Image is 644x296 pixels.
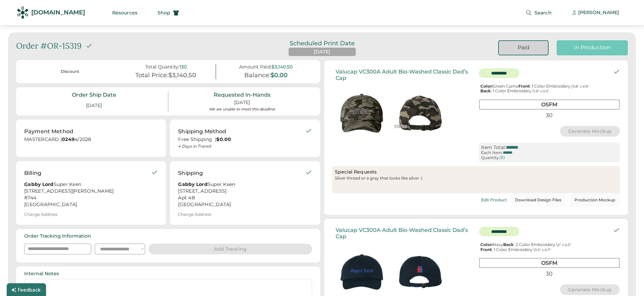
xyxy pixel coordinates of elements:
div: Each Item: [481,150,503,155]
div: Billing [24,169,41,177]
strong: $0.00 [216,136,231,142]
div: 130 [179,64,187,70]
img: Rendered Logo - Screens [17,7,29,18]
font: 1.9" x 0.5" [534,89,549,93]
div: Shipping [178,169,203,177]
div: OSFM [479,258,619,268]
span: Shop [158,10,170,15]
div: 30 [479,111,619,120]
div: [PERSON_NAME] [578,9,619,16]
div: Silver thread or a gray that looks like silver :) [335,176,617,191]
button: Production Mockup [569,193,620,207]
div: Order #OR-15319 [16,40,82,52]
div: Payment Method [24,128,73,136]
span: Search [534,10,552,15]
div: Requested In-Hands [214,91,270,99]
strong: Back [480,88,491,93]
button: Download Design Files [511,193,565,207]
div: [DATE] [234,99,250,106]
div: Change Address [178,212,211,217]
div: We are unable to meet this deadline [209,107,275,111]
div: Paid [507,44,540,51]
strong: 0249 [62,136,75,142]
div: 30 [479,269,619,278]
button: Add Tracking [148,244,312,254]
div: Valucap VC300A Adult Bio-Washed Classic Dad’s Cap [336,68,473,81]
strong: Gabby Lord [24,181,54,187]
div: In Production [565,44,620,51]
div: Total Quantity: [145,64,179,70]
div: OSFM [479,100,619,109]
div: [DATE] [78,100,110,112]
div: Internal Notes [24,270,59,277]
div: [DATE] [314,49,330,55]
div: Green Camo : 1 Color Embroidery | : 1 Color Embroidery | [479,84,620,94]
font: 2" x 0.5" [558,243,571,247]
div: Shipping Method [178,128,226,136]
div: Free Shipping | [178,136,305,143]
img: generate-image [391,84,450,143]
iframe: Front Chat [612,266,641,295]
div: Change Address [24,212,57,217]
div: Super Keen [STREET_ADDRESS] Apt 4B [GEOGRAPHIC_DATA] [178,181,305,208]
div: Super Keen [STREET_ADDRESS][PERSON_NAME] #744 [GEOGRAPHIC_DATA] [24,181,151,208]
strong: Color: [480,242,493,247]
div: [DOMAIN_NAME] [31,8,85,17]
div: $3,140.50 [168,72,196,79]
div: Edit Product [481,198,507,202]
button: Generate Mockup [560,284,620,295]
font: 3.8" x 0.9" [573,84,589,89]
div: Special Requests [335,169,617,176]
img: generate-image [332,84,391,143]
div: Item Total: [481,145,506,150]
div: Valucap VC300A Adult Bio-Washed Classic Dad’s Cap [336,227,473,240]
button: Generate Mockup [560,126,620,137]
div: Navy : 2 Color Embroidery | : 1 Color Embroidery | [479,242,620,252]
div: Order Ship Date [72,91,116,99]
strong: Front [480,247,492,252]
button: Search [518,6,560,19]
div: Amount Paid: [239,64,271,70]
div: Total Price: [135,72,168,79]
div: Quantity: [481,155,500,160]
div: MASTERCARD | 4/2028 [24,136,158,145]
div: $0.00 [270,72,288,79]
strong: Gabby Lord [178,181,208,187]
button: Resources [104,6,145,19]
strong: Color: [480,84,493,89]
strong: Back [503,242,514,247]
div: Scheduled Print Date [280,40,364,46]
strong: Front [518,84,530,89]
button: Shop [149,6,187,19]
div: Discount [28,69,112,75]
div: 30 [500,155,505,160]
div: Order Tracking Information [24,233,91,240]
div: Balance: [244,72,270,79]
font: 3.5" x 0.7" [535,248,551,252]
div: $3,140.50 [271,64,293,70]
div: 4 Days in Transit [178,144,305,149]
